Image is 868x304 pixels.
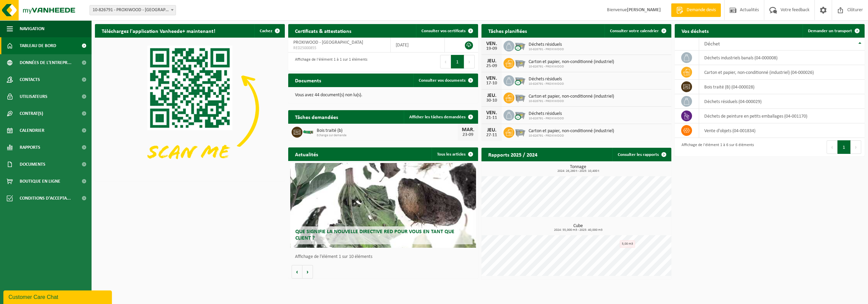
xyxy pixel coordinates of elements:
span: Déchet [704,41,720,47]
span: Carton et papier, non-conditionné (industriel) [529,59,614,65]
button: Next [464,55,475,68]
a: Consulter votre calendrier [605,24,671,38]
td: carton et papier, non-conditionné (industriel) (04-000026) [699,65,865,80]
span: Utilisateurs [20,88,47,105]
span: Carton et papier, non-conditionné (industriel) [529,128,614,134]
span: 10-826791 - PROXIWOOD [529,134,614,138]
span: 10-826791 - PROXIWOOD [529,117,564,121]
div: 5,00 m3 [620,240,635,248]
div: JEU. [485,127,498,133]
button: 1 [837,140,851,154]
span: Cachez [260,29,272,33]
div: MAR. [461,127,475,133]
img: WB-2500-GAL-GY-01 [514,57,526,68]
p: Vous avez 44 document(s) non lu(s). [295,93,471,98]
div: VEN. [485,41,498,46]
img: WB-2500-GAL-GY-01 [514,92,526,103]
span: PROXIWOOD - [GEOGRAPHIC_DATA] [293,40,363,45]
span: Echange sur demande [317,134,458,138]
span: Consulter votre calendrier [610,29,659,33]
h2: Téléchargez l'application Vanheede+ maintenant! [95,24,222,37]
span: Consulter vos documents [419,78,466,83]
span: Conditions d'accepta... [20,190,71,207]
div: VEN. [485,110,498,116]
span: Demander un transport [808,29,852,33]
a: Consulter les rapports [612,148,671,161]
td: bois traité (B) (04-000028) [699,80,865,94]
a: Consulter vos certificats [416,24,477,38]
span: Consulter vos certificats [421,29,466,33]
span: 2024: 26,260 t - 2025: 10,400 t [485,169,671,173]
td: déchets de peinture en petits emballages (04-001170) [699,109,865,123]
button: Next [851,140,861,154]
div: 23-09 [461,133,475,137]
img: WB-2500-GAL-GY-01 [514,126,526,138]
a: Demander un transport [803,24,864,38]
p: Affichage de l'élément 1 sur 10 éléments [295,255,475,259]
button: Cachez [254,24,284,38]
span: 10-826791 - PROXIWOOD [529,65,614,69]
h2: Documents [288,74,328,87]
img: WB-2500-CU [514,40,526,51]
img: WB-2500-CU [514,109,526,120]
td: déchets industriels banals (04-000008) [699,50,865,65]
img: WB-2500-CU [514,74,526,86]
span: Rapports [20,139,40,156]
span: 10-826791 - PROXIWOOD [529,99,614,103]
div: Affichage de l'élément 1 à 6 sur 6 éléments [678,140,754,155]
span: Boutique en ligne [20,173,60,190]
div: 19-09 [485,46,498,51]
div: 21-11 [485,116,498,120]
h2: Vos déchets [675,24,715,37]
h2: Tâches planifiées [481,24,534,37]
td: [DATE] [391,38,445,53]
h2: Actualités [288,147,325,161]
div: JEU. [485,58,498,64]
iframe: chat widget [3,289,113,304]
h3: Cube [485,224,671,232]
span: 10-826791 - PROXIWOOD - GEMBLOUX [90,5,176,15]
a: Afficher les tâches demandées [404,110,477,124]
span: Contacts [20,71,40,88]
strong: [PERSON_NAME] [627,7,661,13]
div: Affichage de l'élément 1 à 1 sur 1 éléments [292,54,368,69]
button: Previous [827,140,837,154]
span: Carton et papier, non-conditionné (industriel) [529,94,614,99]
h2: Certificats & attestations [288,24,358,37]
span: Afficher les tâches demandées [409,115,466,119]
span: Tableau de bord [20,37,56,54]
td: déchets résiduels (04-000029) [699,94,865,109]
h2: Rapports 2025 / 2024 [481,148,544,161]
div: VEN. [485,76,498,81]
span: Documents [20,156,45,173]
span: Calendrier [20,122,44,139]
span: Bois traité (b) [317,128,458,134]
span: Navigation [20,20,44,37]
div: 27-11 [485,133,498,138]
span: Demande devis [685,7,717,14]
button: Previous [440,55,451,68]
a: Consulter vos documents [413,74,477,87]
div: 30-10 [485,98,498,103]
span: Données de l'entrepr... [20,54,72,71]
div: 25-09 [485,64,498,68]
h3: Tonnage [485,165,671,173]
a: Demande devis [671,3,721,17]
span: Déchets résiduels [529,42,564,47]
span: Déchets résiduels [529,77,564,82]
button: Volgende [302,265,313,279]
a: Que signifie la nouvelle directive RED pour vous en tant que client ? [290,163,476,248]
button: 1 [451,55,464,68]
span: Que signifie la nouvelle directive RED pour vous en tant que client ? [295,229,454,241]
img: Download de VHEPlus App [95,38,285,180]
div: JEU. [485,93,498,98]
span: 10-826791 - PROXIWOOD - GEMBLOUX [90,5,176,15]
span: 10-826791 - PROXIWOOD [529,47,564,52]
img: HK-XC-10-GN-00 [302,128,314,135]
span: 10-826791 - PROXIWOOD [529,82,564,86]
a: Tous les articles [432,147,477,161]
button: Vorige [292,265,302,279]
h2: Tâches demandées [288,110,345,123]
td: vente d'objets (04-001834) [699,123,865,138]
